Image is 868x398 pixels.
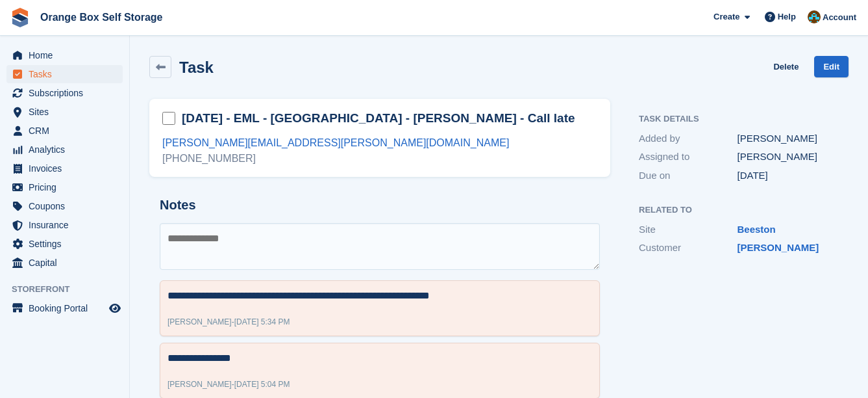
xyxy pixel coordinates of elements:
[6,254,123,272] a: menu
[639,168,738,183] div: Due on
[6,46,123,64] a: menu
[738,168,836,183] div: [DATE]
[234,317,290,326] span: [DATE] 5:34 PM
[6,122,123,140] a: menu
[6,299,123,317] a: menu
[12,283,129,296] span: Storefront
[6,197,123,215] a: menu
[6,178,123,196] a: menu
[6,159,123,178] a: menu
[179,59,214,76] h2: Task
[6,103,123,121] a: menu
[639,241,738,256] div: Customer
[182,110,575,127] h2: [DATE] - EML - [GEOGRAPHIC_DATA] - [PERSON_NAME] - Call late
[162,137,509,148] a: [PERSON_NAME][EMAIL_ADDRESS][PERSON_NAME][DOMAIN_NAME]
[639,131,738,146] div: Added by
[6,65,123,83] a: menu
[35,7,168,28] a: Orange Box Self Storage
[639,206,836,215] h2: Related to
[738,224,776,235] a: Beeston
[29,122,106,140] span: CRM
[162,151,597,166] div: [PHONE_NUMBER]
[639,222,738,237] div: Site
[107,300,123,316] a: Preview store
[814,56,849,77] a: Edit
[738,131,836,146] div: [PERSON_NAME]
[29,159,106,178] span: Invoices
[29,84,106,102] span: Subscriptions
[738,150,836,165] div: [PERSON_NAME]
[10,8,30,27] img: stora-icon-8386f47178a22dfd0bd8f6a31ec36ba5ce8667c1dd55bd0f319d3a0aa187defe.svg
[773,56,799,77] a: Delete
[808,10,821,23] img: Mike
[639,114,836,124] h2: Task Details
[6,216,123,234] a: menu
[6,140,123,159] a: menu
[6,235,123,253] a: menu
[738,242,819,253] a: [PERSON_NAME]
[167,380,232,389] span: [PERSON_NAME]
[778,10,796,23] span: Help
[29,216,106,234] span: Insurance
[713,10,739,23] span: Create
[639,150,738,165] div: Assigned to
[29,254,106,272] span: Capital
[234,380,290,389] span: [DATE] 5:04 PM
[29,103,106,121] span: Sites
[167,378,290,390] div: -
[167,316,290,328] div: -
[29,140,106,159] span: Analytics
[29,197,106,215] span: Coupons
[6,84,123,102] a: menu
[160,198,600,213] h2: Notes
[29,235,106,253] span: Settings
[29,178,106,196] span: Pricing
[29,46,106,64] span: Home
[29,65,106,83] span: Tasks
[823,11,856,24] span: Account
[167,317,232,326] span: [PERSON_NAME]
[29,299,106,317] span: Booking Portal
